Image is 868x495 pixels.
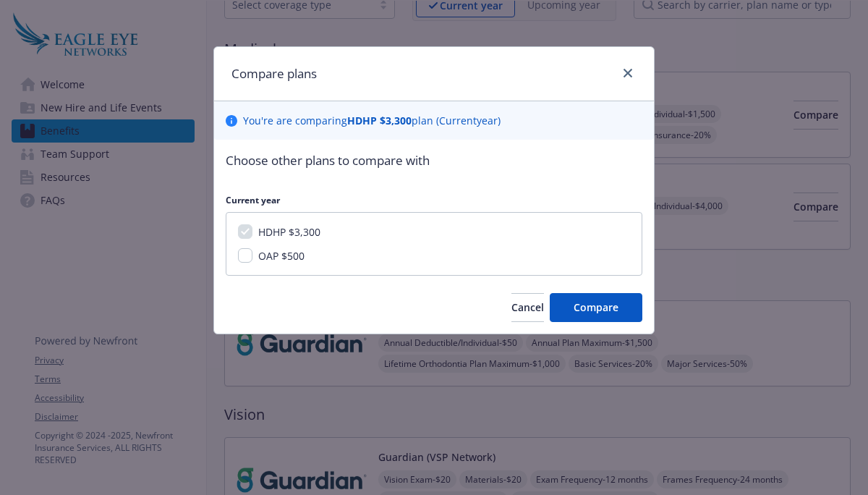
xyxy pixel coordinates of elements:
b: HDHP $3,300 [347,114,412,127]
p: Current year [226,194,642,206]
span: Compare [574,300,618,314]
span: Cancel [511,300,544,314]
button: Compare [550,293,642,322]
p: You ' re are comparing plan ( Current year) [243,113,501,128]
span: HDHP $3,300 [258,225,320,239]
a: close [619,64,637,82]
button: Cancel [511,293,544,322]
span: OAP $500 [258,249,305,263]
p: Choose other plans to compare with [226,151,642,170]
h1: Compare plans [231,64,317,83]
